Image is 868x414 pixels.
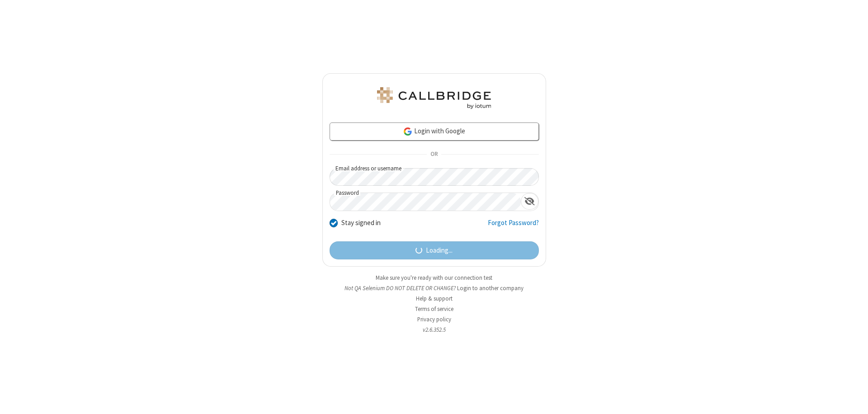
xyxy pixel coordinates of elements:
input: Email address or username [330,168,539,186]
a: Privacy policy [417,315,451,323]
img: google-icon.png [403,127,413,136]
a: Login with Google [330,122,539,141]
img: QA Selenium DO NOT DELETE OR CHANGE [375,87,493,109]
div: Show password [521,193,538,210]
button: Login to another company [457,284,524,292]
iframe: Chat [845,390,861,408]
span: OR [427,148,441,161]
a: Terms of service [415,305,453,313]
label: Stay signed in [341,218,381,228]
span: Loading... [426,245,453,256]
a: Forgot Password? [488,218,539,235]
button: Loading... [330,241,539,259]
li: Not QA Selenium DO NOT DELETE OR CHANGE? [322,284,546,292]
input: Password [330,193,521,211]
li: v2.6.352.5 [322,325,546,334]
a: Help & support [416,295,453,302]
a: Make sure you're ready with our connection test [376,274,492,282]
